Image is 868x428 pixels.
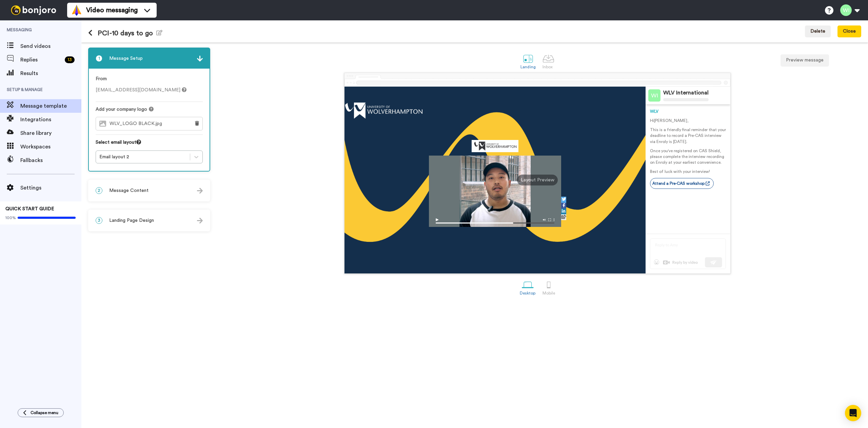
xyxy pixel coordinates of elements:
[648,89,660,102] img: Profile Image
[472,140,519,152] img: c0db3496-36db-47dd-bc5f-9f3a1f8391a7
[109,187,149,194] span: Message Content
[96,55,102,62] span: 1
[845,405,861,421] div: Open Intercom Messenger
[65,56,75,63] div: 13
[650,178,714,189] a: Attend a Pre-CAS workshop
[20,129,81,137] span: Share library
[650,118,726,124] p: Hi [PERSON_NAME] ,
[20,56,62,64] span: Replies
[20,42,81,50] span: Send videos
[197,218,203,224] img: arrow.svg
[516,275,539,299] a: Desktop
[517,49,539,73] a: Landing
[539,49,558,73] a: Inbox
[109,217,154,224] span: Landing Page Design
[99,154,186,160] div: Email layout 2
[88,180,210,201] div: 2Message Content
[429,215,561,227] img: player-controls-full.svg
[20,115,81,124] span: Integrations
[520,291,536,296] div: Desktop
[650,148,726,165] p: Once you've registered on CAS Shield, please complete the interview recording on Enroly at your e...
[650,238,726,269] img: reply-preview.svg
[663,90,709,96] div: WLV International
[650,169,726,175] p: Best of luck with your interview!
[96,217,102,224] span: 3
[71,5,82,16] img: vm-color.svg
[96,106,147,113] span: Add your company logo
[5,215,16,220] span: 100%
[18,408,64,417] button: Collapse menu
[650,109,726,114] div: WLV
[542,65,554,69] div: Inbox
[88,210,210,231] div: 3Landing Page Design
[109,55,143,62] span: Message Setup
[20,143,81,151] span: Workspaces
[20,156,81,164] span: Fallbacks
[5,207,54,211] span: QUICK START GUIDE
[96,88,186,92] span: [EMAIL_ADDRESS][DOMAIN_NAME]
[20,184,81,192] span: Settings
[86,5,138,15] span: Video messaging
[96,139,203,150] div: Select email layout
[197,56,203,61] img: arrow.svg
[20,102,81,110] span: Message template
[781,54,829,67] button: Preview message
[110,121,165,127] span: WLV_LOGO BLACK.jpg
[20,69,81,77] span: Results
[197,188,203,194] img: arrow.svg
[650,127,726,144] p: This is a friendly final reminder that your deadline to record a Pre-CAS interview via Enroly is ...
[805,25,831,38] button: Delete
[520,65,536,69] div: Landing
[96,75,107,83] label: From
[837,25,861,38] button: Close
[96,187,102,194] span: 2
[539,275,558,299] a: Mobile
[31,410,58,415] span: Collapse menu
[88,29,162,37] h1: PCI-10 days to go
[517,175,558,185] div: Layout Preview
[542,291,555,296] div: Mobile
[8,5,59,15] img: bj-logo-header-white.svg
